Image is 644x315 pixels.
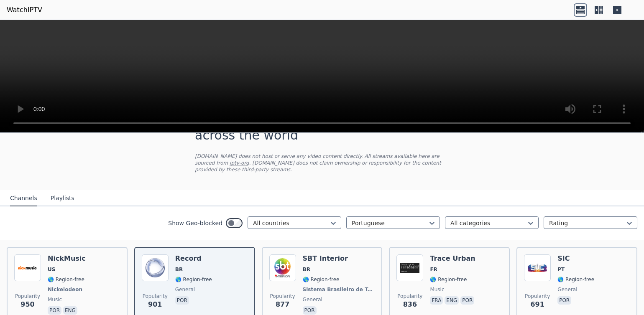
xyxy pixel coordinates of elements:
[230,160,249,166] a: iptv-org
[270,293,295,300] span: Popularity
[148,300,162,310] span: 901
[557,296,571,305] p: por
[430,266,437,273] span: FR
[396,254,423,281] img: Trace Urban
[48,276,84,283] span: 🌎 Region-free
[430,254,476,263] h6: Trace Urban
[460,296,474,305] p: por
[557,266,565,273] span: PT
[430,286,444,293] span: music
[303,306,317,315] p: por
[7,5,42,15] a: WatchIPTV
[303,266,310,273] span: BR
[175,254,212,263] h6: Record
[10,191,37,206] button: Channels
[524,254,551,281] img: SIC
[48,296,62,303] span: music
[51,191,74,206] button: Playlists
[48,254,86,263] h6: NickMusic
[48,286,82,293] span: Nickelodeon
[303,254,375,263] h6: SBT Interior
[303,296,322,303] span: general
[525,293,550,300] span: Popularity
[195,153,449,173] p: [DOMAIN_NAME] does not host or serve any video content directly. All streams available here are s...
[557,276,594,283] span: 🌎 Region-free
[269,254,296,281] img: SBT Interior
[175,276,212,283] span: 🌎 Region-free
[15,293,40,300] span: Popularity
[63,306,77,315] p: eng
[403,300,417,310] span: 836
[303,276,340,283] span: 🌎 Region-free
[445,296,459,305] p: eng
[48,266,55,273] span: US
[430,276,467,283] span: 🌎 Region-free
[530,300,544,310] span: 691
[168,219,222,227] label: Show Geo-blocked
[557,254,594,263] h6: SIC
[397,293,422,300] span: Popularity
[557,286,577,293] span: general
[276,300,289,310] span: 877
[14,254,41,281] img: NickMusic
[175,266,183,273] span: BR
[48,306,61,315] p: por
[175,296,189,305] p: por
[175,286,195,293] span: general
[143,293,168,300] span: Popularity
[20,300,34,310] span: 950
[142,254,169,281] img: Record
[303,286,373,293] span: Sistema Brasileiro de Televisão
[430,296,443,305] p: fra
